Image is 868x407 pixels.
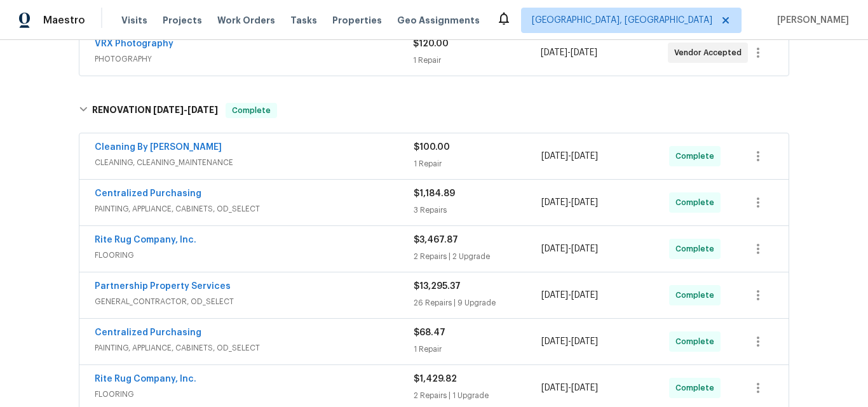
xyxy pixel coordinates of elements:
[413,54,540,67] div: 1 Repair
[414,157,541,170] div: 1 Repair
[675,382,719,394] span: Complete
[571,384,598,392] span: [DATE]
[541,150,598,163] span: -
[675,243,719,255] span: Complete
[217,14,275,27] span: Work Orders
[541,196,598,209] span: -
[95,295,414,308] span: GENERAL_CONTRACTOR, OD_SELECT
[95,189,201,198] a: Centralized Purchasing
[414,389,541,402] div: 2 Repairs | 1 Upgrade
[413,39,449,48] span: $120.00
[153,105,218,114] span: -
[541,337,568,346] span: [DATE]
[153,105,184,114] span: [DATE]
[95,282,231,291] a: Partnership Property Services
[414,250,541,263] div: 2 Repairs | 2 Upgrade
[541,243,598,255] span: -
[772,14,849,27] span: [PERSON_NAME]
[541,152,568,161] span: [DATE]
[95,156,414,169] span: CLEANING, CLEANING_MAINTENANCE
[95,143,222,152] a: Cleaning By [PERSON_NAME]
[95,342,414,354] span: PAINTING, APPLIANCE, CABINETS, OD_SELECT
[95,236,196,244] a: Rite Rug Company, Inc.
[571,337,598,346] span: [DATE]
[541,289,598,302] span: -
[121,14,147,27] span: Visits
[43,14,85,27] span: Maestro
[227,104,276,117] span: Complete
[187,105,218,114] span: [DATE]
[414,297,541,309] div: 26 Repairs | 9 Upgrade
[541,382,598,394] span: -
[571,244,598,253] span: [DATE]
[532,14,712,27] span: [GEOGRAPHIC_DATA], [GEOGRAPHIC_DATA]
[414,236,458,244] span: $3,467.87
[675,289,719,302] span: Complete
[397,14,480,27] span: Geo Assignments
[541,198,568,207] span: [DATE]
[75,90,793,131] div: RENOVATION [DATE]-[DATE]Complete
[675,150,719,163] span: Complete
[332,14,382,27] span: Properties
[675,196,719,209] span: Complete
[414,189,455,198] span: $1,184.89
[95,249,414,262] span: FLOORING
[571,291,598,300] span: [DATE]
[571,152,598,161] span: [DATE]
[95,53,413,65] span: PHOTOGRAPHY
[95,203,414,215] span: PAINTING, APPLIANCE, CABINETS, OD_SELECT
[414,282,461,291] span: $13,295.37
[95,39,173,48] a: VRX Photography
[163,14,202,27] span: Projects
[414,204,541,217] div: 3 Repairs
[414,143,450,152] span: $100.00
[541,46,597,59] span: -
[571,198,598,207] span: [DATE]
[95,388,414,401] span: FLOORING
[541,291,568,300] span: [DATE]
[541,384,568,392] span: [DATE]
[541,48,567,57] span: [DATE]
[92,103,218,118] h6: RENOVATION
[541,244,568,253] span: [DATE]
[674,46,747,59] span: Vendor Accepted
[414,343,541,356] div: 1 Repair
[571,48,597,57] span: [DATE]
[675,335,719,348] span: Complete
[414,328,445,337] span: $68.47
[290,16,317,25] span: Tasks
[541,335,598,348] span: -
[414,375,457,384] span: $1,429.82
[95,375,196,384] a: Rite Rug Company, Inc.
[95,328,201,337] a: Centralized Purchasing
